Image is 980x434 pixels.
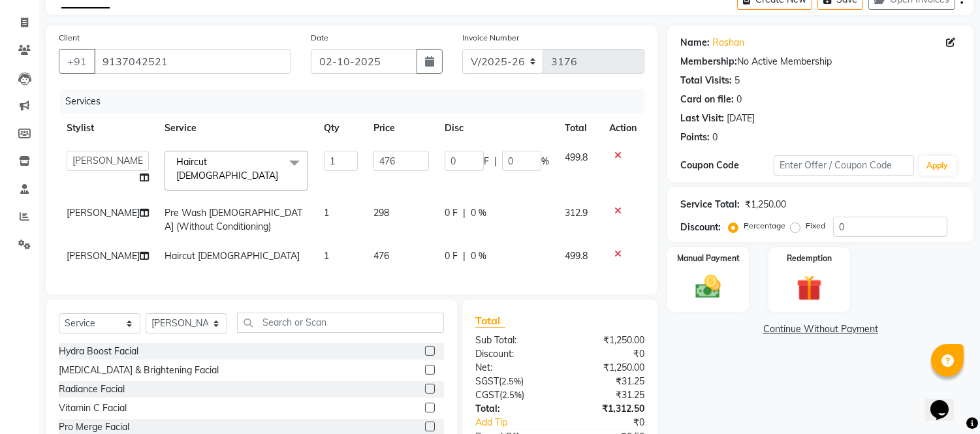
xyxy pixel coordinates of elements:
span: Haircut [DEMOGRAPHIC_DATA] [165,250,300,262]
button: +91 [59,49,95,74]
img: _cash.svg [688,272,729,302]
span: 312.9 [565,207,588,219]
span: Total [475,314,505,328]
div: ₹1,312.50 [560,402,655,416]
span: CGST [475,389,499,401]
div: Vitamin C Facial [59,401,127,415]
th: Total [557,114,601,143]
div: ₹31.25 [560,388,655,402]
span: 1 [324,207,329,219]
th: Qty [316,114,366,143]
span: F [484,155,489,168]
th: Stylist [59,114,157,143]
a: Continue Without Payment [670,322,971,336]
div: Total: [466,402,560,416]
div: Service Total: [680,198,740,211]
th: Disc [437,114,557,143]
div: No Active Membership [680,55,960,69]
div: Membership: [680,55,737,69]
div: Services [60,89,654,114]
button: Apply [919,156,956,176]
span: | [463,206,466,220]
span: 476 [373,250,389,262]
div: ( ) [466,375,560,388]
div: ₹31.25 [560,375,655,388]
span: [PERSON_NAME] [67,250,140,262]
label: Manual Payment [677,253,740,264]
span: 298 [373,207,389,219]
div: Pro Merge Facial [59,420,129,434]
div: Total Visits: [680,74,732,87]
label: Fixed [806,220,825,232]
a: Add Tip [466,416,576,429]
label: Redemption [787,253,832,264]
label: Client [59,32,80,44]
div: Card on file: [680,93,734,106]
span: Haircut [DEMOGRAPHIC_DATA] [176,156,278,181]
div: ₹1,250.00 [560,333,655,347]
div: Points: [680,131,710,144]
span: | [463,249,466,263]
span: 2.5% [501,376,521,386]
div: 0 [736,93,742,106]
input: Search by Name/Mobile/Email/Code [94,49,291,74]
div: Discount: [680,221,721,234]
div: 5 [735,74,740,87]
div: Name: [680,36,710,50]
div: ₹0 [560,347,655,361]
span: SGST [475,375,499,387]
span: 2.5% [502,390,522,400]
div: [DATE] [727,112,755,125]
div: ₹1,250.00 [745,198,786,211]
div: Radiance Facial [59,382,125,396]
span: 0 % [471,206,486,220]
span: | [494,155,497,168]
span: 0 F [445,206,458,220]
a: x [278,170,284,181]
div: Coupon Code [680,159,774,172]
label: Percentage [744,220,785,232]
div: Hydra Boost Facial [59,345,138,358]
th: Service [157,114,316,143]
div: ( ) [466,388,560,402]
div: ₹0 [576,416,655,429]
span: 499.8 [565,250,588,262]
label: Invoice Number [462,32,519,44]
label: Date [311,32,328,44]
div: Discount: [466,347,560,361]
span: 499.8 [565,151,588,163]
th: Action [601,114,644,143]
img: _gift.svg [789,272,830,304]
th: Price [366,114,437,143]
div: 0 [712,131,718,144]
iframe: chat widget [925,382,967,421]
span: Pre Wash [DEMOGRAPHIC_DATA] (Without Conditioning) [165,207,302,232]
a: Roshan [712,36,744,50]
div: [MEDICAL_DATA] & Brightening Facial [59,364,219,377]
span: % [541,155,549,168]
div: ₹1,250.00 [560,361,655,375]
div: Last Visit: [680,112,724,125]
input: Enter Offer / Coupon Code [774,155,913,176]
input: Search or Scan [237,313,444,333]
span: 1 [324,250,329,262]
div: Net: [466,361,560,375]
span: 0 % [471,249,486,263]
span: 0 F [445,249,458,263]
div: Sub Total: [466,333,560,347]
span: [PERSON_NAME] [67,207,140,219]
